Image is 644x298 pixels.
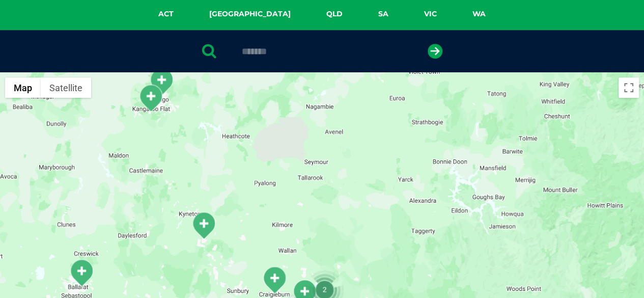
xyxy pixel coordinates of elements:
[455,8,503,20] a: WA
[309,8,360,20] a: QLD
[41,77,91,98] button: Show satellite imagery
[69,259,94,287] div: Ballarat
[262,266,287,294] div: Craigieburn
[619,77,639,98] button: Toggle fullscreen view
[149,68,174,96] div: White Hills
[5,77,41,98] button: Show street map
[191,211,216,239] div: Macedon Ranges
[191,8,309,20] a: [GEOGRAPHIC_DATA]
[141,8,191,20] a: ACT
[406,8,455,20] a: VIC
[138,84,163,112] div: Kangaroo Flat
[360,8,406,20] a: SA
